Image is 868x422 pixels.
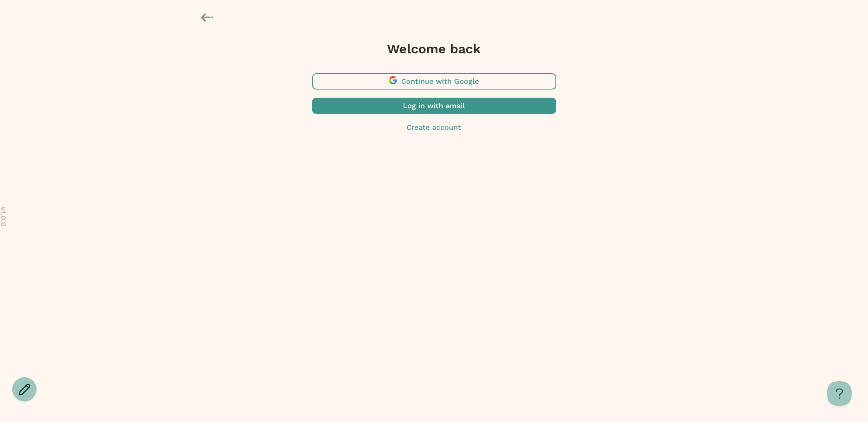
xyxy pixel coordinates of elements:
[312,98,556,114] button: Log in with email
[312,73,556,90] button: Continue with Google
[312,41,556,57] h3: Welcome back
[312,122,556,133] button: Create account
[827,381,852,406] iframe: Help Scout Beacon - Open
